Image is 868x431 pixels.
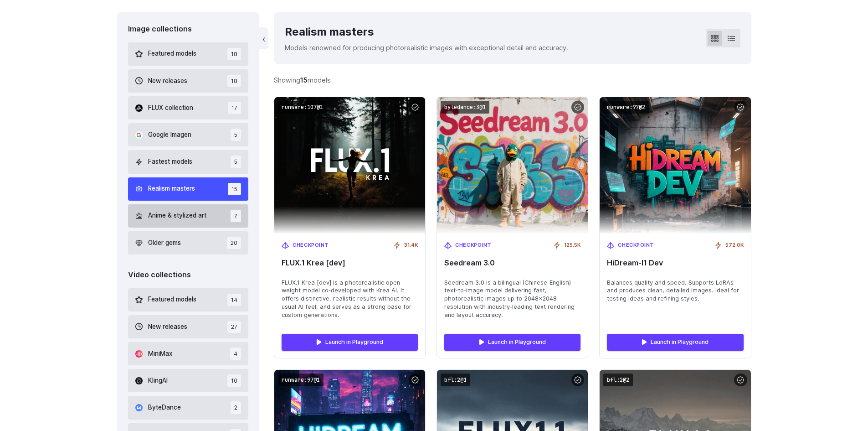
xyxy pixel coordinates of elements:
[282,259,418,267] span: FLUX.1 Krea [dev]
[128,204,249,228] button: Anime & stylized art 7
[148,211,206,221] span: Anime & stylized art
[227,48,241,60] span: 18
[128,96,249,119] button: FLUX collection 17
[227,75,241,87] span: 18
[607,334,743,350] a: Launch in Playground
[148,349,172,359] span: MiniMax
[128,342,249,365] button: MiniMax 4
[148,49,196,59] span: Featured models
[441,374,470,387] code: bfl:2@1
[285,42,568,53] p: Models renowned for producing photorealistic images with exceptional detail and accuracy.
[603,101,649,114] code: runware:97@2
[148,157,192,167] span: Fastest models
[231,156,241,168] span: 5
[128,123,249,146] button: Google Imagen 5
[228,183,241,195] span: 15
[128,42,249,66] button: Featured models 18
[128,396,249,419] button: ByteDance 2
[148,295,196,305] span: Featured models
[228,102,241,114] span: 17
[437,97,588,234] img: Seedream 3.0
[404,241,418,249] span: 31.4K
[148,376,168,386] span: KlingAI
[455,241,492,249] span: Checkpoint
[128,369,249,392] button: KlingAI 10
[227,294,241,306] span: 14
[227,321,241,333] span: 27
[230,348,241,360] span: 4
[148,76,187,86] span: New releases
[148,403,181,413] span: ByteDance
[278,101,327,114] code: runware:107@1
[444,279,580,320] span: Seedream 3.0 is a bilingual (Chinese‑English) text‑to‑image model delivering fast, photorealistic...
[564,241,580,249] span: 125.5K
[231,210,241,222] span: 7
[128,150,249,173] button: Fastest models 5
[444,334,580,350] a: Launch in Playground
[259,27,268,49] button: ‹
[148,322,187,332] span: New releases
[128,23,249,35] div: Image collections
[603,374,633,387] code: bfl:2@2
[128,231,249,254] button: Older gems 20
[607,259,743,267] span: HiDream-I1 Dev
[227,374,241,387] span: 10
[231,129,241,141] span: 5
[128,69,249,93] button: New releases 18
[128,288,249,312] button: Featured models 14
[285,23,568,41] div: Realism masters
[148,103,193,113] span: FLUX collection
[227,237,241,249] span: 20
[128,177,249,201] button: Realism masters 15
[128,269,249,281] div: Video collections
[148,130,191,140] span: Google Imagen
[148,184,195,194] span: Realism masters
[444,259,580,267] span: Seedream 3.0
[618,241,654,249] span: Checkpoint
[274,97,425,234] img: FLUX.1 Krea [dev]
[293,241,329,249] span: Checkpoint
[600,97,750,234] img: HiDream-I1
[274,75,331,85] div: Showing models
[607,279,743,303] span: Balances quality and speed. Supports LoRAs and produces clean, detailed images. Ideal for testing...
[282,334,418,350] a: Launch in Playground
[300,76,308,84] strong: 15
[282,279,418,320] span: FLUX.1 Krea [dev] is a photorealistic open-weight model co‑developed with Krea AI. It offers dist...
[231,401,241,414] span: 2
[725,241,744,249] span: 572.0K
[148,238,181,248] span: Older gems
[128,315,249,338] button: New releases 27
[278,374,324,387] code: runware:97@1
[441,101,489,114] code: bytedance:3@1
